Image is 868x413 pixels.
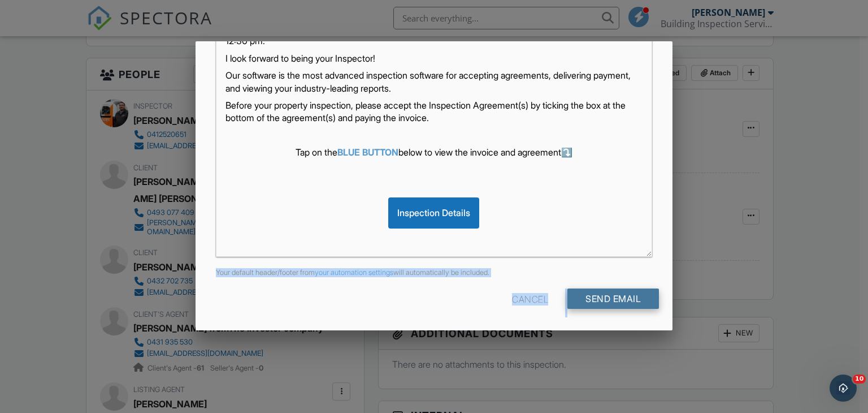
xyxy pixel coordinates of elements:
[512,289,548,309] div: Cancel
[337,147,398,158] strong: BLUE BUTTON
[209,268,659,277] div: Your default header/footer from will automatically be included.
[225,146,643,158] p: Tap on the below to view the invoice and agreement⤵️
[315,268,393,277] a: your automation settings
[225,100,626,123] span: Before your property inspection, please accept the Inspection Agreement(s) by ticking the box at ...
[830,375,857,402] iframe: Intercom live chat
[388,207,479,218] a: Inspection Details
[567,289,659,309] input: Send Email
[225,69,643,94] p: Our software is the most advanced inspection software for accepting agreements, delivering paymen...
[853,375,866,384] span: 10
[225,52,643,64] p: I look forward to being your Inspector!
[388,197,479,228] div: Inspection Details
